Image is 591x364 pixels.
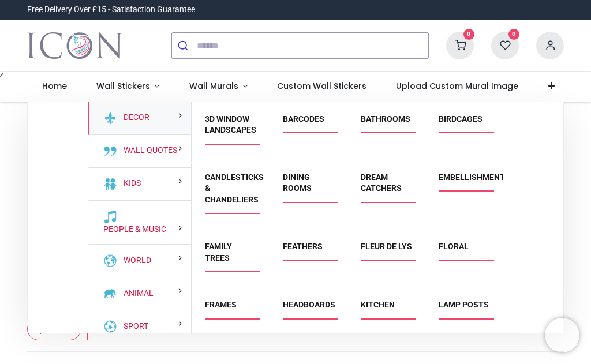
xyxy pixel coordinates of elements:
[361,241,412,260] span: Fleur de Lys
[103,144,117,158] img: Wall Quotes
[439,299,490,318] span: Lamp Posts
[508,29,519,40] sup: 0
[205,299,256,318] span: Frames
[103,320,117,333] img: Sport
[439,242,469,251] a: Floral
[491,40,519,50] a: 0
[99,224,166,235] a: People & Music
[174,72,263,102] a: Wall Murals
[119,112,149,123] a: Decor
[205,242,232,262] a: Family Trees
[277,80,366,92] span: Custom Wall Stickers
[463,29,474,40] sup: 0
[439,172,490,191] span: Embellishments
[545,318,579,352] iframe: Brevo live chat
[119,288,154,299] a: Animal
[321,4,564,16] iframe: Customer reviews powered by Trustpilot
[103,287,117,301] img: Animal
[103,177,117,191] img: Kids
[27,29,122,62] img: Icon Wall Stickers
[439,114,490,133] span: Birdcages
[361,300,395,309] a: Kitchen
[172,33,197,58] button: Submit
[189,80,238,92] span: Wall Murals
[119,321,148,332] a: Sport
[103,111,117,125] img: Decor
[27,4,195,16] div: Free Delivery Over £15 - Satisfaction Guarantee
[27,317,81,340] button: Filters
[283,242,323,251] a: Feathers
[283,300,335,309] a: Headboards
[439,114,482,123] a: Birdcages
[361,299,412,318] span: Kitchen
[81,72,174,102] a: Wall Stickers
[361,242,412,251] a: Fleur de Lys
[103,210,117,224] img: People & Music
[27,29,122,62] a: Logo of Icon Wall Stickers
[283,299,334,318] span: Headboards
[205,172,256,214] span: Candlesticks & Chandeliers
[119,145,177,156] a: Wall Quotes
[446,40,474,50] a: 0
[205,114,256,135] a: 3D Window Landscapes
[439,241,490,260] span: Floral
[439,172,510,182] a: Embellishments
[205,114,256,144] span: 3D Window Landscapes
[361,114,412,133] span: Bathrooms
[205,172,264,204] a: Candlesticks & Chandeliers
[103,254,117,268] img: World
[205,241,256,272] span: Family Trees
[283,172,334,202] span: Dining Rooms
[396,80,518,92] span: Upload Custom Mural Image
[96,80,150,92] span: Wall Stickers
[283,114,334,133] span: Barcodes
[283,241,334,260] span: Feathers
[283,114,324,123] a: Barcodes
[361,114,410,123] a: Bathrooms
[205,300,237,309] a: Frames
[119,255,151,267] a: World
[361,172,402,193] a: Dream Catchers
[439,300,489,309] a: Lamp Posts
[361,172,412,202] span: Dream Catchers
[283,172,312,193] a: Dining Rooms
[119,178,141,189] a: Kids
[42,80,67,92] span: Home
